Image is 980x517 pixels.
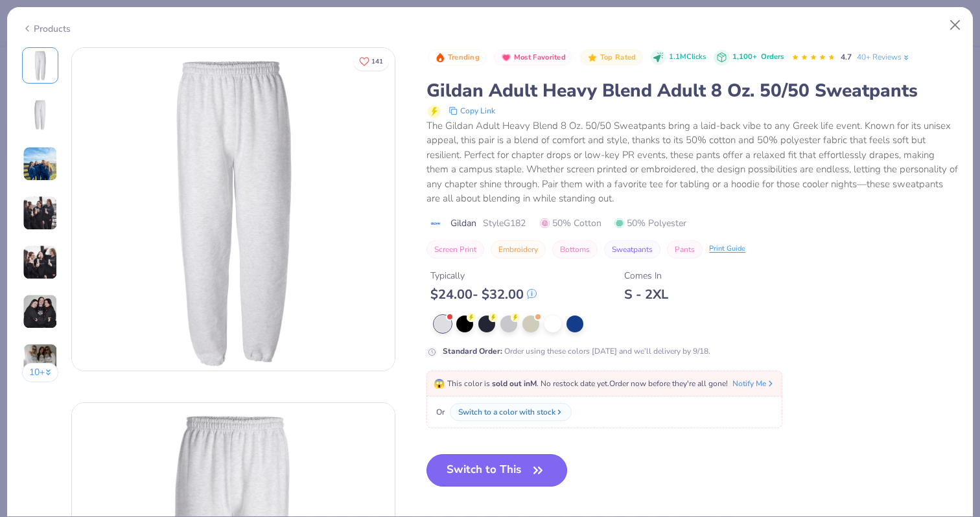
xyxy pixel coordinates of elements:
[857,51,911,63] a: 40+ Reviews
[667,240,703,258] button: Pants
[371,58,383,65] span: 141
[23,245,58,280] img: User generated content
[428,49,486,66] button: Badge Button
[426,218,444,229] img: brand logo
[72,48,395,371] img: Front
[426,119,958,206] div: The Gildan Adult Heavy Blend 8 Oz. 50/50 Sweatpants bring a laid-back vibe to any Greek life even...
[426,240,484,258] button: Screen Print
[732,52,784,63] div: 1,100+
[25,50,56,81] img: Front
[791,47,835,68] div: 4.7 Stars
[600,54,636,61] span: Top Rated
[450,403,572,421] button: Switch to a color with stock
[614,216,686,230] span: 50% Polyester
[23,343,58,378] img: User generated content
[23,196,58,231] img: User generated content
[491,240,546,258] button: Embroidery
[430,286,537,303] div: $ 24.00 - $ 32.00
[483,216,526,230] span: Style G182
[492,378,537,389] strong: sold out in M
[458,406,555,418] div: Switch to a color with stock
[434,378,728,389] span: This color is . No restock date yet. Order now before they're all gone!
[426,78,958,103] div: Gildan Adult Heavy Blend Adult 8 Oz. 50/50 Sweatpants
[841,52,852,62] span: 4.7
[624,286,668,303] div: S - 2XL
[943,13,968,38] button: Close
[540,216,601,230] span: 50% Cotton
[450,216,476,230] span: Gildan
[443,345,710,357] div: Order using these colors [DATE] and we’ll delivery by 9/18.
[580,49,642,66] button: Badge Button
[23,146,58,181] img: User generated content
[587,52,598,63] img: Top Rated sort
[353,52,389,71] button: Like
[494,49,572,66] button: Badge Button
[426,454,567,487] button: Switch to This
[443,346,502,356] strong: Standard Order :
[732,378,775,389] button: Notify Me
[445,103,499,119] button: copy to clipboard
[552,240,598,258] button: Bottoms
[435,52,445,63] img: Trending sort
[25,99,56,130] img: Back
[624,269,668,282] div: Comes In
[434,406,445,418] span: Or
[709,244,745,255] div: Print Guide
[501,52,511,63] img: Most Favorited sort
[761,52,784,62] span: Orders
[448,54,480,61] span: Trending
[430,269,537,282] div: Typically
[434,378,445,390] span: 😱
[22,363,59,382] button: 10+
[23,294,58,329] img: User generated content
[669,52,706,63] span: 1.1M Clicks
[22,22,71,36] div: Products
[514,54,566,61] span: Most Favorited
[604,240,660,258] button: Sweatpants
